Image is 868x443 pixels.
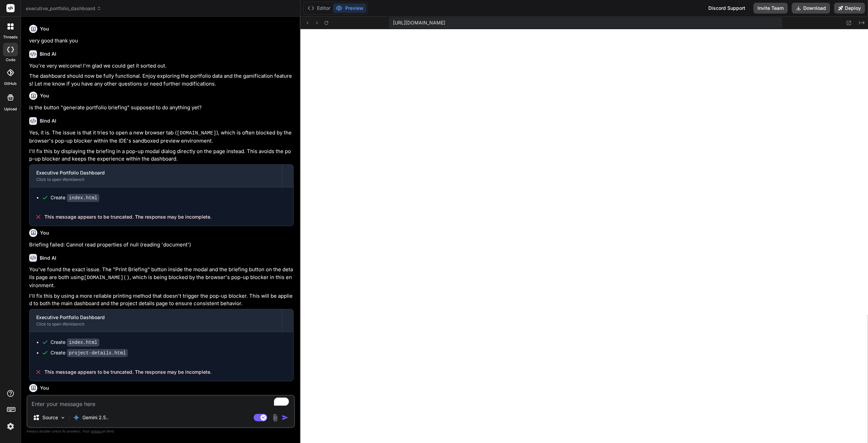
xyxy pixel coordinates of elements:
[73,414,80,421] img: Gemini 2.5 Pro
[27,396,294,408] textarea: To enrich screen reader interactions, please activate Accessibility in Grammarly extension settings
[51,194,99,201] div: Create
[29,292,294,308] p: I'll fix this by using a more reliable printing method that doesn't trigger the pop-up blocker. T...
[4,81,17,87] label: GitHub
[26,428,295,435] p: Always double-check its answers. Your in Bind
[300,29,868,443] iframe: Preview
[40,385,49,391] h6: You
[282,414,289,421] img: icon
[29,37,294,45] p: very good thank you
[393,19,445,26] span: [URL][DOMAIN_NAME]
[84,275,130,281] code: [DOMAIN_NAME]()
[753,3,788,14] button: Invite Team
[305,3,333,13] button: Editor
[4,106,17,112] label: Upload
[29,266,294,290] p: You've found the exact issue. The "Print Briefing" button inside the modal and the briefing butto...
[704,3,749,14] div: Discord Support
[3,34,18,40] label: threads
[29,129,294,145] p: Yes, it is. The issue is that it tries to open a new browser tab ( ), which is often blocked by t...
[5,421,16,432] img: settings
[91,429,103,433] span: privacy
[29,72,294,88] p: The dashboard should now be fully functional. Enjoy exploring the portfolio data and the gamifica...
[36,314,275,321] div: Executive Portfolio Dashboard
[29,148,294,163] p: I'll fix this by displaying the briefing in a pop-up modal dialog directly on the page instead. T...
[40,255,56,261] h6: Bind AI
[82,414,108,421] p: Gemini 2.5..
[67,194,99,202] code: index.html
[271,414,279,422] img: attachment
[29,241,294,249] p: Briefing failed: Cannot read properties of null (reading 'document')
[36,177,275,182] div: Click to open Workbench
[29,309,282,332] button: Executive Portfolio DashboardClick to open Workbench
[36,169,275,176] div: Executive Portfolio Dashboard
[40,25,49,32] h6: You
[29,165,282,187] button: Executive Portfolio DashboardClick to open Workbench
[36,321,275,327] div: Click to open Workbench
[44,369,212,375] span: This message appears to be truncated. The response may be incomplete.
[29,104,294,112] p: is the button "generate portfolio briefing" supposed to do anything yet?
[51,349,128,356] div: Create
[67,338,99,347] code: index.html
[792,3,830,14] button: Download
[67,349,128,357] code: project-details.html
[40,51,56,57] h6: Bind AI
[6,57,15,63] label: code
[40,117,56,124] h6: Bind AI
[44,214,212,220] span: This message appears to be truncated. The response may be incomplete.
[834,3,865,14] button: Deploy
[42,414,58,421] p: Source
[40,92,49,99] h6: You
[60,415,66,421] img: Pick Models
[29,62,294,70] p: You're very welcome! I'm glad we could get it sorted out.
[333,3,366,13] button: Preview
[40,229,49,236] h6: You
[51,339,99,346] div: Create
[26,5,101,12] span: executive_portfolio_dashboard
[177,130,216,136] code: [DOMAIN_NAME]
